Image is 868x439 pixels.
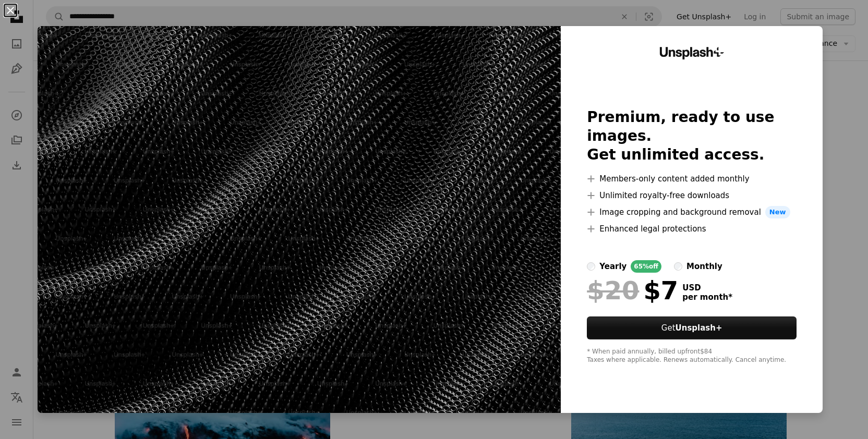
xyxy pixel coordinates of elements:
input: monthly [674,262,682,271]
strong: Unsplash+ [676,323,722,333]
input: yearly65%off [587,262,595,271]
div: 65% off [631,260,661,273]
div: monthly [686,260,722,273]
span: USD [682,283,732,292]
span: $20 [587,277,639,304]
div: * When paid annually, billed upfront $84 Taxes where applicable. Renews automatically. Cancel any... [587,348,797,364]
li: Members-only content added monthly [587,173,797,185]
button: GetUnsplash+ [587,316,797,339]
div: yearly [599,260,626,273]
span: New [765,206,790,218]
li: Image cropping and background removal [587,206,797,218]
h2: Premium, ready to use images. Get unlimited access. [587,108,797,164]
span: per month * [682,292,732,302]
div: $7 [587,277,678,304]
li: Unlimited royalty-free downloads [587,189,797,202]
li: Enhanced legal protections [587,223,797,235]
